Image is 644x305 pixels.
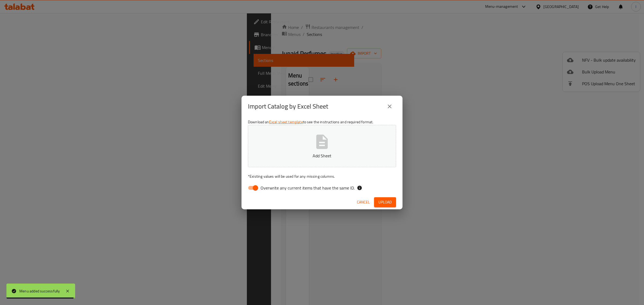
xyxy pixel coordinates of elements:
[256,152,388,159] p: Add Sheet
[383,100,396,113] button: close
[355,197,372,207] button: Cancel
[248,125,396,167] button: Add Sheet
[357,185,362,191] svg: If the overwrite option isn't selected, then the items that match an existing ID will be ignored ...
[378,199,392,206] span: Upload
[248,174,396,179] p: Existing values will be used for any missing columns.
[19,288,60,294] div: Menu added successfully
[261,185,355,191] span: Overwrite any current items that have the same ID.
[248,102,328,111] h2: Import Catalog by Excel Sheet
[269,118,303,125] a: Excel sheet template
[357,199,370,206] span: Cancel
[241,117,402,195] div: Download an to see the instructions and required format.
[374,197,396,207] button: Upload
